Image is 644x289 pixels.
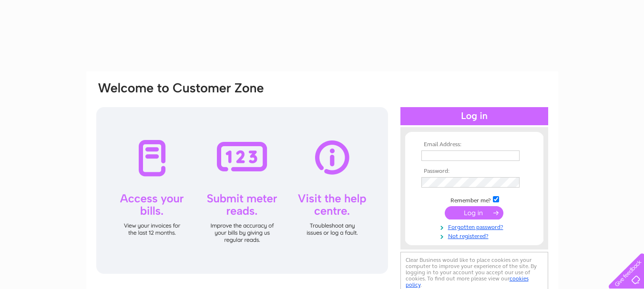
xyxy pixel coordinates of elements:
[421,231,530,240] a: Not registered?
[419,195,530,204] td: Remember me?
[406,275,529,288] a: cookies policy
[419,141,530,148] th: Email Address:
[445,206,503,219] input: Submit
[421,222,530,231] a: Forgotten password?
[419,168,530,175] th: Password:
